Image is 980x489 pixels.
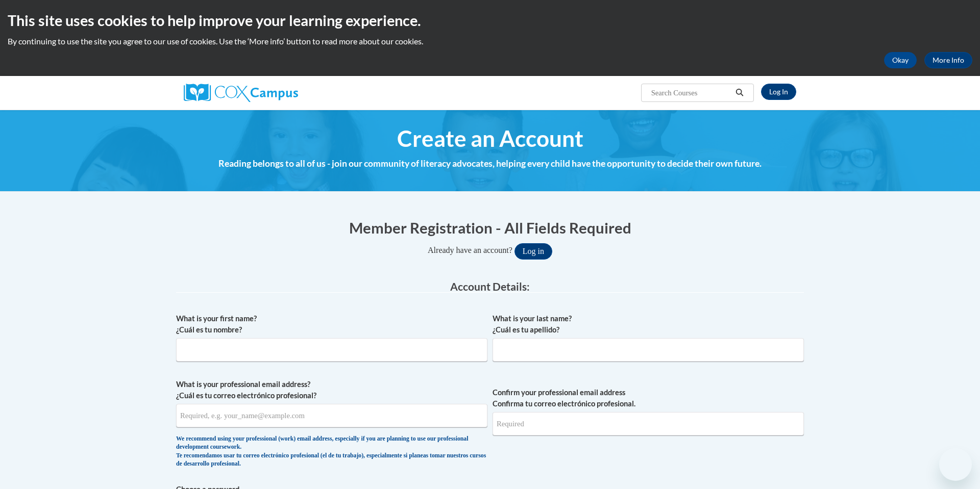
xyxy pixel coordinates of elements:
[8,36,972,47] p: By continuing to use the site you agree to our use of cookies. Use the ‘More info’ button to read...
[176,157,804,170] h4: Reading belongs to all of us - join our community of literacy advocates, helping every child have...
[8,10,972,31] h2: This site uses cookies to help improve your learning experience.
[176,435,487,469] div: We recommend using your professional (work) email address, especially if you are planning to use ...
[493,412,804,435] input: Required
[493,338,804,362] input: Metadata input
[176,404,487,427] input: Metadata input
[514,243,552,260] button: Log in
[939,448,972,481] iframe: Button to launch messaging window
[884,52,917,68] button: Okay
[924,52,972,68] a: More Info
[493,387,804,409] label: Confirm your professional email address Confirma tu correo electrónico profesional.
[184,84,298,102] img: Cox Campus
[397,125,583,152] span: Create an Account
[450,280,530,293] span: Account Details:
[732,87,747,99] button: Search
[428,246,512,254] span: Already have an account?
[176,338,487,362] input: Metadata input
[761,84,796,100] a: Log In
[493,313,804,336] label: What is your last name? ¿Cuál es tu apellido?
[176,379,487,401] label: What is your professional email address? ¿Cuál es tu correo electrónico profesional?
[176,313,487,336] label: What is your first name? ¿Cuál es tu nombre?
[176,217,804,238] h1: Member Registration - All Fields Required
[650,87,732,99] input: Search Courses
